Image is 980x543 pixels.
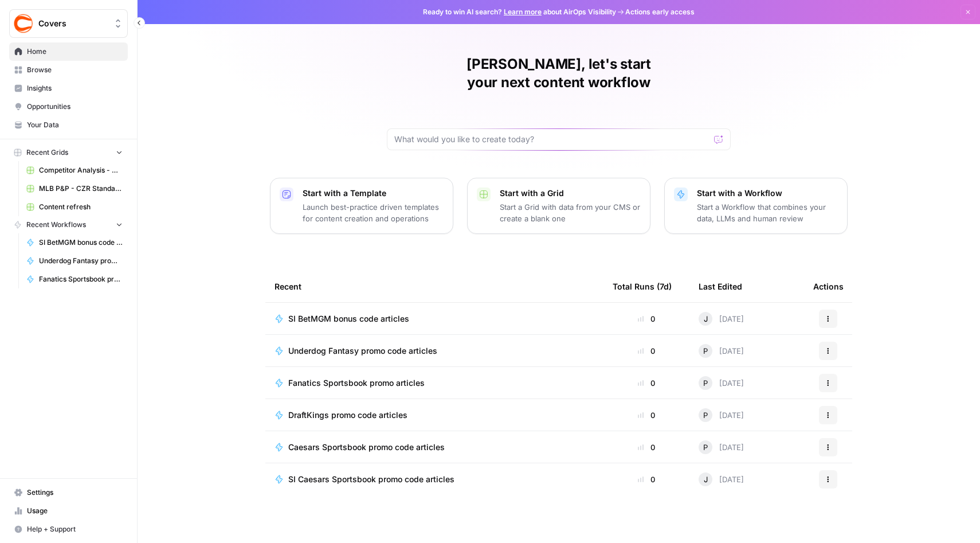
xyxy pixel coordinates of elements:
button: Workspace: Covers [9,9,128,38]
a: Underdog Fantasy promo code articles [275,345,594,357]
span: Home [27,46,123,57]
div: 0 [613,474,680,485]
p: Start with a Template [303,187,444,199]
span: Browse [27,65,123,75]
span: SI BetMGM bonus code articles [39,237,123,248]
a: Settings [9,483,128,502]
a: Underdog Fantasy promo code articles [21,252,128,270]
div: [DATE] [699,312,744,326]
a: SI Caesars Sportsbook promo code articles [275,474,594,485]
button: Recent Grids [9,144,128,161]
span: MLB P&P - CZR Standard (Production) Grid [39,183,123,194]
a: Browse [9,61,128,79]
div: 0 [613,442,680,453]
button: Start with a GridStart a Grid with data from your CMS or create a blank one [467,178,650,234]
div: Last Edited [699,271,742,302]
span: Underdog Fantasy promo code articles [288,345,437,357]
span: Recent Grids [26,147,68,158]
span: Recent Workflows [26,220,86,230]
p: Launch best-practice driven templates for content creation and operations [303,201,444,224]
a: Competitor Analysis - URL Specific Grid [21,161,128,179]
span: Covers [38,18,108,29]
button: Start with a TemplateLaunch best-practice driven templates for content creation and operations [270,178,453,234]
div: Actions [813,271,844,302]
span: Content refresh [39,202,123,212]
div: 0 [613,409,680,421]
input: What would you like to create today? [394,134,709,145]
h1: [PERSON_NAME], let's start your next content workflow [387,55,731,92]
span: P [703,345,708,357]
button: Start with a WorkflowStart a Workflow that combines your data, LLMs and human review [664,178,848,234]
span: Caesars Sportsbook promo code articles [288,442,445,453]
span: Actions early access [625,7,695,17]
span: Ready to win AI search? about AirOps Visibility [423,7,616,17]
div: Recent [275,271,594,302]
a: SI BetMGM bonus code articles [21,233,128,252]
div: [DATE] [699,376,744,390]
p: Start a Grid with data from your CMS or create a blank one [500,201,641,224]
span: Opportunities [27,101,123,112]
a: Content refresh [21,198,128,216]
span: Underdog Fantasy promo code articles [39,256,123,266]
a: MLB P&P - CZR Standard (Production) Grid [21,179,128,198]
span: SI Caesars Sportsbook promo code articles [288,474,454,485]
button: Recent Workflows [9,216,128,233]
span: Insights [27,83,123,93]
span: Help + Support [27,524,123,534]
a: Learn more [504,7,542,16]
div: [DATE] [699,344,744,358]
div: [DATE] [699,440,744,454]
span: P [703,442,708,453]
a: Fanatics Sportsbook promo articles [275,377,594,389]
a: DraftKings promo code articles [275,409,594,421]
div: [DATE] [699,472,744,486]
p: Start a Workflow that combines your data, LLMs and human review [697,201,838,224]
div: 0 [613,377,680,389]
a: Caesars Sportsbook promo code articles [275,442,594,453]
img: Covers Logo [13,13,34,34]
div: Total Runs (7d) [613,271,672,302]
p: Start with a Workflow [697,187,838,199]
span: Fanatics Sportsbook promo articles [39,274,123,284]
span: P [703,377,708,389]
a: Your Data [9,116,128,134]
span: Usage [27,506,123,516]
span: SI BetMGM bonus code articles [288,313,409,325]
span: DraftKings promo code articles [288,409,407,421]
span: Your Data [27,120,123,130]
span: Settings [27,487,123,498]
span: Fanatics Sportsbook promo articles [288,377,425,389]
span: J [704,474,708,485]
button: Help + Support [9,520,128,538]
a: Usage [9,502,128,520]
a: Fanatics Sportsbook promo articles [21,270,128,288]
a: Opportunities [9,97,128,116]
p: Start with a Grid [500,187,641,199]
div: [DATE] [699,408,744,422]
div: 0 [613,345,680,357]
a: Insights [9,79,128,97]
span: Competitor Analysis - URL Specific Grid [39,165,123,175]
a: SI BetMGM bonus code articles [275,313,594,325]
a: Home [9,42,128,61]
span: J [704,313,708,325]
span: P [703,409,708,421]
div: 0 [613,313,680,325]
